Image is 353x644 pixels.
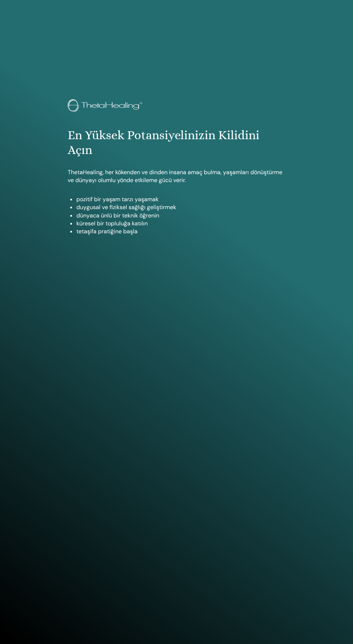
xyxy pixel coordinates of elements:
[76,195,285,203] li: pozitif bir yaşam tarzı yaşamak
[76,220,285,228] li: küresel bir topluluğa katılın
[68,168,285,185] p: ThetaHealing, her kökenden ve dinden insana amaç bulma, yaşamları dönüştürme ve dünyayı olumlu yö...
[76,212,285,220] li: dünyaca ünlü bir teknik öğrenin
[76,228,285,235] li: tetaşifa pratiğine başla
[76,203,285,211] li: duygusal ve fiziksel sağlığı geliştirmek
[68,128,285,158] h1: En Yüksek Potansiyelinizin Kilidini Açın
